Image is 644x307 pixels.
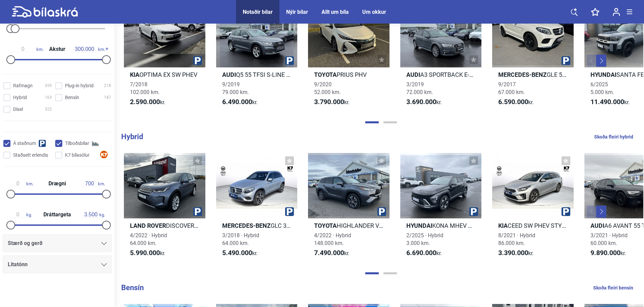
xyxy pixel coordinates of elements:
[222,98,258,106] span: kr.
[216,2,298,112] a: AudiQ5 55 TFSI S-LINE DESIGN9/201979.000 km.6.490.000kr.
[498,232,535,246] span: 8/2021 · Hybrid 86.000 km.
[13,140,36,147] span: Á staðnum
[124,222,205,229] h2: DISCOVERY SPORT SE
[492,153,574,263] a: KiaCEED SW PHEV STYLE8/2021 · Hybrid86.000 km.3.390.000kr.
[243,9,273,15] a: Notaðir bílar
[45,94,52,101] span: 163
[498,249,528,257] b: 3.390.000
[498,98,534,106] span: kr.
[314,98,349,106] span: kr.
[308,222,389,229] h2: HIGHLANDER VX HYBRID AWD
[590,71,616,78] b: Hyundai
[130,81,160,95] span: 7/2018 102.000 km.
[314,249,344,257] b: 7.490.000
[590,98,624,106] b: 11.490.000
[406,222,432,229] b: Hyundai
[222,249,258,257] span: kr.
[222,71,236,78] b: Audi
[406,249,442,257] span: kr.
[498,81,525,95] span: 9/2017 67.000 km.
[13,106,23,113] span: Dísel
[121,283,144,292] b: Bensín
[47,181,68,186] span: Drægni
[593,283,633,292] a: Skoða fleiri bensín
[130,98,160,106] b: 2.590.000
[124,2,205,112] a: KiaOPTIMA EX SW PHEV7/2018102.000 km.2.590.000kr.
[308,2,389,112] a: ToyotaPRIUS PHV9/202052.000 km.3.790.000kr.
[498,249,534,257] span: kr.
[587,55,597,67] button: Previous
[130,71,139,78] b: Kia
[222,249,252,257] b: 5.490.000
[383,121,397,123] button: Page 2
[65,82,94,89] span: Plug-in hybrid
[400,2,482,112] a: AudiA3 SPORTBACK E-TRON3/201972.000 km.3.690.000kr.
[590,81,614,95] span: 6/2025 5.000 km.
[365,121,379,123] button: Page 1
[47,47,67,52] span: Akstur
[314,222,337,229] b: Toyota
[9,181,33,187] span: km.
[400,222,482,229] h2: KONA MHEV PREMIUM
[314,232,351,246] span: 4/2022 · Hybrid 148.000 km.
[492,222,574,229] h2: CEED SW PHEV STYLE
[130,222,166,229] b: Land Rover
[13,94,27,101] span: Hybrid
[222,232,259,246] span: 3/2018 · Hybrid 64.000 km.
[321,9,349,15] a: Allt um bíla
[308,71,389,79] h2: PRIUS PHV
[45,82,52,89] span: 359
[590,249,620,257] b: 9.890.000
[365,272,379,274] button: Page 1
[130,249,165,257] span: kr.
[65,152,90,159] span: K7 bílasölur
[65,94,79,101] span: Bensín
[222,81,249,95] span: 9/2019 79.000 km.
[362,9,386,15] a: Um okkur
[104,94,111,101] span: 187
[596,55,606,67] button: Next
[222,98,252,106] b: 6.490.000
[8,260,28,269] span: Litatónn
[8,239,42,248] span: Stærð og gerð
[9,212,32,218] span: kg.
[400,153,482,263] a: HyundaiKONA MHEV PREMIUM2/2025 · Hybrid3.000 km.6.690.000kr.
[314,249,349,257] span: kr.
[216,153,298,263] a: Mercedes-BenzGLC 350 E 4MATIC3/2018 · Hybrid64.000 km.5.490.000kr.
[81,181,105,187] span: km.
[45,106,52,113] span: 322
[13,152,48,159] span: Staðsett erlendis
[9,46,43,52] span: km.
[314,81,341,95] span: 9/2020 52.000 km.
[222,222,271,229] b: Mercedes-Benz
[314,98,344,106] b: 3.790.000
[71,46,105,52] span: km.
[406,249,436,257] b: 6.690.000
[596,206,606,218] button: Next
[130,232,167,246] span: 4/2022 · Hybrid 64.000 km.
[82,212,105,218] span: kg.
[498,71,547,78] b: Mercedes-Benz
[406,81,433,95] span: 3/2019 72.000 km.
[216,71,298,79] h2: Q5 55 TFSI S-LINE DESIGN
[590,232,628,246] span: 3/2021 · Hybrid 60.000 km.
[42,212,73,217] span: Dráttargeta
[314,71,337,78] b: Toyota
[130,98,165,106] span: kr.
[590,222,604,229] b: Audi
[124,71,205,79] h2: OPTIMA EX SW PHEV
[492,71,574,79] h2: GLE 500 E 4MATIC
[406,98,442,106] span: kr.
[216,222,298,229] h2: GLC 350 E 4MATIC
[286,9,308,15] div: Nýir bílar
[498,98,528,106] b: 6.590.000
[121,132,143,141] b: Hybrid
[13,82,33,89] span: Rafmagn
[124,153,205,263] a: Land RoverDISCOVERY SPORT SE4/2022 · Hybrid64.000 km.5.990.000kr.
[400,71,482,79] h2: A3 SPORTBACK E-TRON
[104,82,111,89] span: 218
[406,98,436,106] b: 3.690.000
[130,249,160,257] b: 5.990.000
